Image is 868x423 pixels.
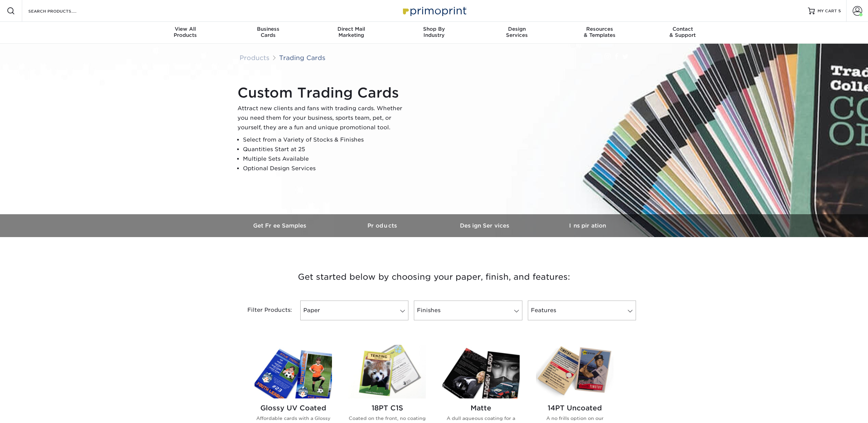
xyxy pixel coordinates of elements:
[144,26,227,38] div: Products
[475,26,558,38] div: Services
[536,222,639,229] h3: Inspiration
[393,26,476,38] div: Industry
[28,7,94,15] input: SEARCH PRODUCTS.....
[536,214,639,237] a: Inspiration
[332,214,434,237] a: Products
[229,301,298,320] div: Filter Products:
[442,404,520,412] h2: Matte
[558,22,641,44] a: Resources& Templates
[536,345,613,398] img: 14PT Uncoated Trading Cards
[393,22,476,44] a: Shop ByIndustry
[434,214,536,237] a: Design Services
[243,135,408,145] li: Select from a Variety of Stocks & Finishes
[558,26,641,38] div: & Templates
[414,301,522,320] a: Finishes
[641,22,724,44] a: Contact& Support
[348,345,426,398] img: 18PT C1S Trading Cards
[229,214,332,237] a: Get Free Samples
[240,54,270,61] a: Products
[237,104,408,132] p: Attract new clients and fans with trading cards. Whether you need them for your business, sports ...
[641,26,724,32] span: Contact
[234,262,634,292] h3: Get started below by choosing your paper, finish, and features:
[243,164,408,173] li: Optional Design Services
[475,22,558,44] a: DesignServices
[348,404,426,412] h2: 18PT C1S
[144,22,227,44] a: View AllProducts
[393,26,476,32] span: Shop By
[144,26,227,32] span: View All
[227,26,310,32] span: Business
[818,8,837,14] span: MY CART
[400,3,468,18] img: Primoprint
[310,26,393,32] span: Direct Mail
[310,22,393,44] a: Direct MailMarketing
[229,222,332,229] h3: Get Free Samples
[558,26,641,32] span: Resources
[475,26,558,32] span: Design
[641,26,724,38] div: & Support
[243,154,408,164] li: Multiple Sets Available
[536,404,613,412] h2: 14PT Uncoated
[300,301,408,320] a: Paper
[442,345,520,398] img: Matte Trading Cards
[310,26,393,38] div: Marketing
[243,145,408,154] li: Quantities Start at 25
[434,222,536,229] h3: Design Services
[838,9,841,13] span: 5
[255,404,332,412] h2: Glossy UV Coated
[279,54,325,61] a: Trading Cards
[332,222,434,229] h3: Products
[528,301,636,320] a: Features
[227,22,310,44] a: BusinessCards
[255,345,332,398] img: Glossy UV Coated Trading Cards
[237,85,408,101] h1: Custom Trading Cards
[227,26,310,38] div: Cards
